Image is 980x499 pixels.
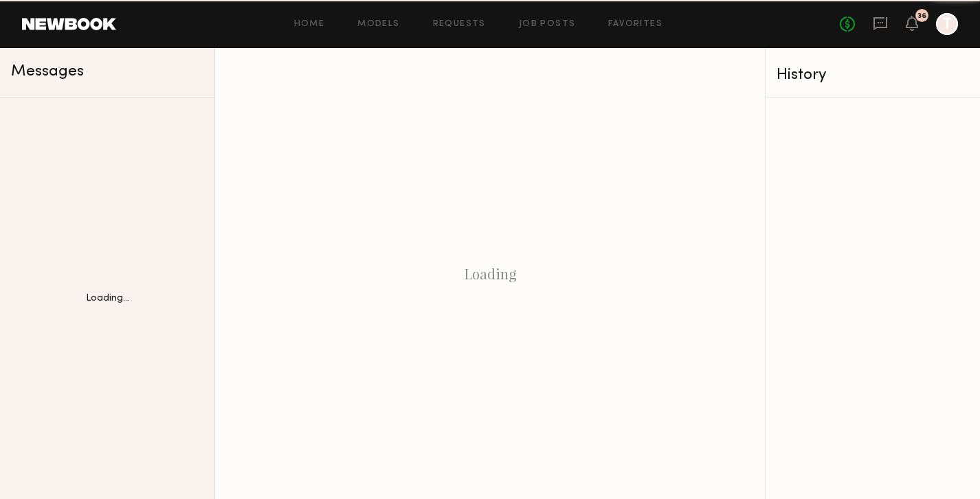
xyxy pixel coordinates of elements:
[777,67,969,83] div: History
[936,13,958,35] a: T
[294,20,325,29] a: Home
[433,20,486,29] a: Requests
[215,48,765,499] div: Loading
[357,20,399,29] a: Models
[917,12,926,20] div: 36
[86,294,129,303] div: Loading...
[11,64,84,80] span: Messages
[608,20,662,29] a: Favorites
[519,20,576,29] a: Job Posts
